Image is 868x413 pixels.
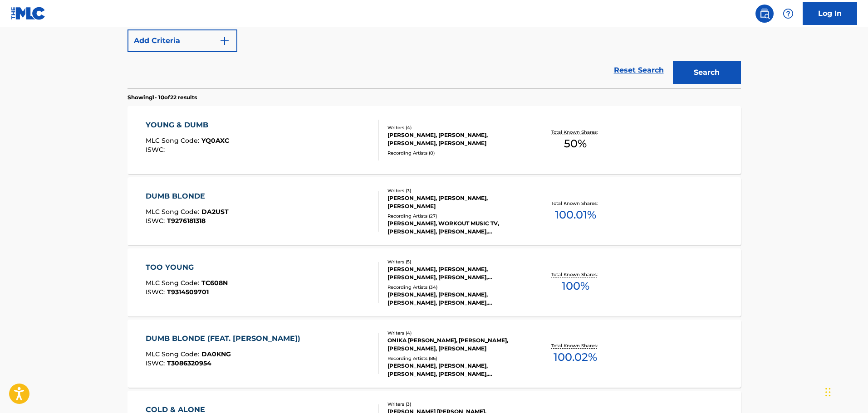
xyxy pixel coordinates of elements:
span: MLC Song Code : [146,208,201,216]
img: MLC Logo [11,7,46,20]
span: ISWC : [146,288,167,296]
span: 50 % [564,136,587,152]
div: Writers ( 3 ) [387,401,525,408]
span: 100 % [562,278,589,294]
div: Drag [825,379,831,406]
div: TOO YOUNG [146,262,228,273]
img: 9d2ae6d4665cec9f34b9.svg [219,35,230,46]
span: MLC Song Code : [146,136,201,145]
div: YOUNG & DUMB [146,120,229,131]
span: ISWC : [146,359,167,367]
span: TC608N [201,279,228,287]
div: ONIKA [PERSON_NAME], [PERSON_NAME], [PERSON_NAME], [PERSON_NAME] [387,336,525,353]
div: [PERSON_NAME], [PERSON_NAME], [PERSON_NAME], [PERSON_NAME], [PERSON_NAME] [PERSON_NAME] [387,265,525,282]
div: Recording Artists ( 27 ) [387,213,525,219]
iframe: Chat Widget [823,369,868,413]
a: YOUNG & DUMBMLC Song Code:YQ0AXCISWC:Writers (4)[PERSON_NAME], [PERSON_NAME], [PERSON_NAME], [PER... [128,106,741,174]
p: Total Known Shares: [551,342,600,349]
a: Log In [803,2,857,25]
img: search [759,8,770,19]
div: Recording Artists ( 34 ) [387,284,525,291]
div: Writers ( 4 ) [387,330,525,336]
span: YQ0AXC [201,136,229,145]
div: [PERSON_NAME], [PERSON_NAME], [PERSON_NAME] [387,194,525,210]
p: Total Known Shares: [551,271,600,278]
span: T9276181318 [167,217,206,225]
div: Recording Artists ( 0 ) [387,150,525,156]
div: [PERSON_NAME], [PERSON_NAME], [PERSON_NAME], [PERSON_NAME] [387,131,525,147]
div: [PERSON_NAME], [PERSON_NAME], [PERSON_NAME], [PERSON_NAME], [PERSON_NAME], [PERSON_NAME], [PERSON... [387,291,525,307]
p: Total Known Shares: [551,129,600,136]
p: Total Known Shares: [551,200,600,207]
a: Public Search [755,5,774,23]
div: DUMB BLONDE (FEAT. [PERSON_NAME]) [146,333,305,344]
img: help [783,8,794,19]
p: Showing 1 - 10 of 22 results [128,93,197,102]
span: DA0KNG [201,350,231,358]
a: TOO YOUNGMLC Song Code:TC608NISWC:T9314509701Writers (5)[PERSON_NAME], [PERSON_NAME], [PERSON_NAM... [128,248,741,316]
div: Help [779,5,797,23]
span: ISWC : [146,146,167,154]
div: Writers ( 5 ) [387,258,525,265]
span: T3086320954 [167,359,211,367]
span: 100.02 % [554,349,597,365]
span: DA2UST [201,208,229,216]
div: [PERSON_NAME], WORKOUT MUSIC TV, [PERSON_NAME], [PERSON_NAME], [PERSON_NAME] [387,219,525,236]
div: DUMB BLONDE [146,191,229,202]
span: MLC Song Code : [146,350,201,358]
a: DUMB BLONDEMLC Song Code:DA2USTISWC:T9276181318Writers (3)[PERSON_NAME], [PERSON_NAME], [PERSON_N... [128,177,741,245]
button: Search [673,61,741,84]
span: T9314509701 [167,288,209,296]
span: 100.01 % [555,207,596,223]
div: Writers ( 3 ) [387,187,525,194]
div: [PERSON_NAME], [PERSON_NAME], [PERSON_NAME], [PERSON_NAME], [PERSON_NAME], [PERSON_NAME], [PERSON... [387,362,525,378]
span: ISWC : [146,217,167,225]
div: Recording Artists ( 86 ) [387,355,525,362]
span: MLC Song Code : [146,279,201,287]
button: Add Criteria [128,29,237,52]
a: DUMB BLONDE (FEAT. [PERSON_NAME])MLC Song Code:DA0KNGISWC:T3086320954Writers (4)ONIKA [PERSON_NAM... [128,320,741,388]
a: Reset Search [609,60,668,80]
div: Writers ( 4 ) [387,124,525,131]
